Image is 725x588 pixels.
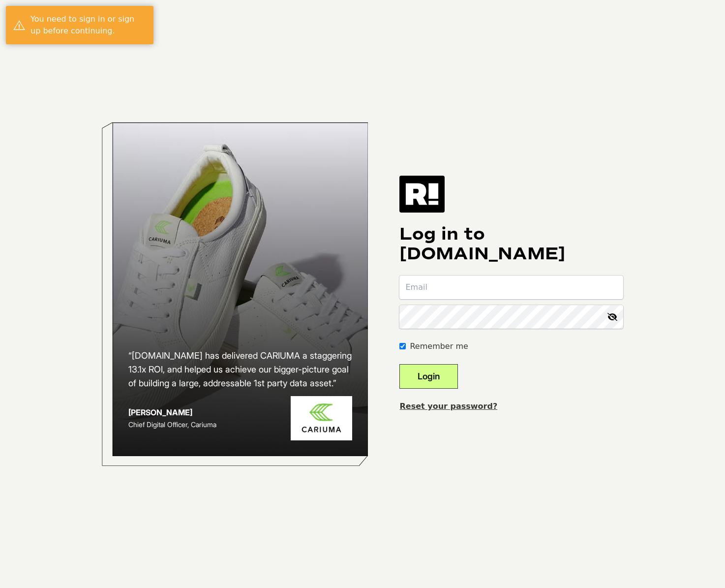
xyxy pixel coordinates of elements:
[399,176,445,212] img: Retention.com
[128,420,216,429] span: Chief Digital Officer, Cariuma
[410,340,468,352] label: Remember me
[399,364,458,389] button: Login
[399,276,623,299] input: Email
[291,396,352,441] img: Cariuma
[128,349,353,390] h2: “[DOMAIN_NAME] has delivered CARIUMA a staggering 13.1x ROI, and helped us achieve our bigger-pic...
[30,13,146,37] div: You need to sign in or sign up before continuing.
[399,402,497,411] a: Reset your password?
[399,224,623,264] h1: Log in to [DOMAIN_NAME]
[128,407,192,417] strong: [PERSON_NAME]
